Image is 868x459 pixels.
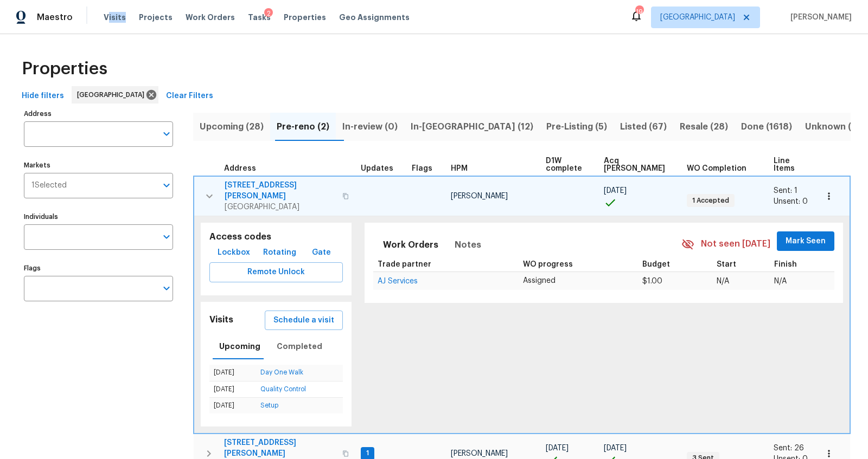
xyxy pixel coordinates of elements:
[200,119,264,134] span: Upcoming (28)
[717,261,736,268] span: Start
[687,165,746,172] span: WO Completion
[378,261,431,268] span: Trade partner
[72,86,158,104] div: [GEOGRAPHIC_DATA]
[264,8,273,19] div: 2
[209,381,256,397] td: [DATE]
[635,7,643,17] div: 19
[260,369,303,376] a: Day One Walk
[209,262,343,282] button: Remote Unlock
[24,162,173,169] label: Markets
[304,243,339,263] button: Gate
[159,229,174,244] button: Open
[774,187,797,195] span: Sent: 1
[383,237,438,253] span: Work Orders
[273,314,334,327] span: Schedule a visit
[24,111,173,117] label: Address
[523,275,634,287] p: Assigned
[224,437,336,459] span: [STREET_ADDRESS][PERSON_NAME]
[774,198,808,205] span: Unsent: 0
[361,165,393,172] span: Updates
[717,277,729,285] span: N/A
[604,187,627,195] span: [DATE]
[546,157,585,172] span: D1W complete
[260,402,278,409] a: Setup
[24,214,173,220] label: Individuals
[774,261,797,268] span: Finish
[159,281,174,296] button: Open
[741,119,792,134] span: Done (1618)
[224,165,256,172] span: Address
[209,365,256,381] td: [DATE]
[604,157,668,172] span: Acq [PERSON_NAME]
[378,277,418,285] span: AJ Services
[22,89,64,103] span: Hide filters
[680,119,728,134] span: Resale (28)
[688,196,733,205] span: 1 Accepted
[620,119,667,134] span: Listed (67)
[260,386,306,392] a: Quality Control
[31,181,67,190] span: 1 Selected
[159,178,174,193] button: Open
[248,14,271,21] span: Tasks
[309,246,335,260] span: Gate
[660,12,735,23] span: [GEOGRAPHIC_DATA]
[604,444,627,452] span: [DATE]
[209,397,256,413] td: [DATE]
[411,119,533,134] span: In-[GEOGRAPHIC_DATA] (12)
[451,192,508,200] span: [PERSON_NAME]
[209,231,343,243] h5: Access codes
[213,243,254,263] button: Lockbox
[277,119,329,134] span: Pre-reno (2)
[451,165,468,172] span: HPM
[805,119,861,134] span: Unknown (0)
[139,12,173,23] span: Projects
[265,311,343,331] button: Schedule a visit
[219,340,260,353] span: Upcoming
[209,314,233,326] h5: Visits
[774,444,804,452] span: Sent: 26
[378,278,418,285] a: AJ Services
[777,231,834,251] button: Mark Seen
[22,63,107,74] span: Properties
[166,89,213,103] span: Clear Filters
[412,165,432,172] span: Flags
[77,89,149,100] span: [GEOGRAPHIC_DATA]
[342,119,398,134] span: In-review (0)
[24,265,173,271] label: Flags
[339,12,410,23] span: Geo Assignments
[225,202,336,212] span: [GEOGRAPHIC_DATA]
[451,450,508,457] span: [PERSON_NAME]
[701,238,770,250] span: Not seen [DATE]
[642,261,670,268] span: Budget
[225,180,336,202] span: [STREET_ADDRESS][PERSON_NAME]
[786,12,852,23] span: [PERSON_NAME]
[218,266,334,279] span: Remote Unlock
[218,246,250,260] span: Lockbox
[104,12,126,23] span: Visits
[284,12,326,23] span: Properties
[774,157,799,172] span: Line Items
[546,444,569,452] span: [DATE]
[162,86,218,106] button: Clear Filters
[546,119,607,134] span: Pre-Listing (5)
[159,126,174,141] button: Open
[523,261,573,268] span: WO progress
[642,277,662,285] span: $1.00
[362,449,373,458] span: 1
[186,12,235,23] span: Work Orders
[259,243,301,263] button: Rotating
[455,237,481,253] span: Notes
[786,235,826,248] span: Mark Seen
[277,340,322,353] span: Completed
[37,12,73,23] span: Maestro
[17,86,68,106] button: Hide filters
[263,246,296,260] span: Rotating
[774,277,787,285] span: N/A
